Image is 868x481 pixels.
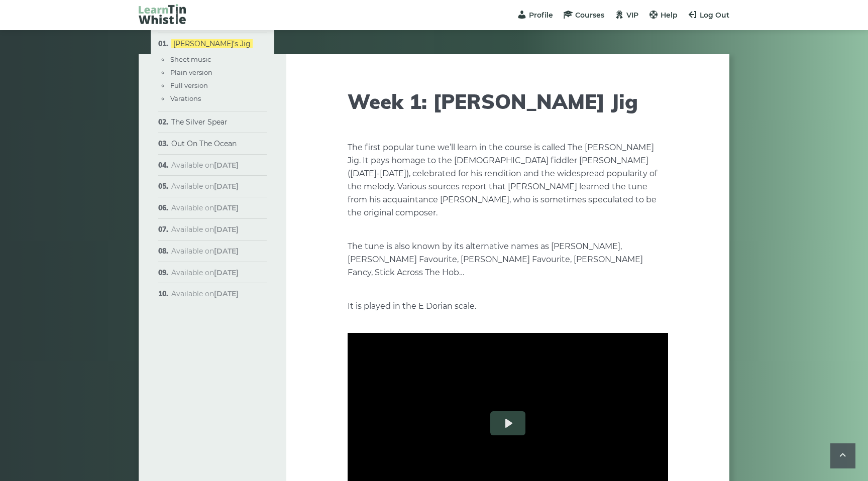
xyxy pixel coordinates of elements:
[171,268,239,277] span: Available on
[139,4,186,24] img: LearnTinWhistle.com
[614,11,638,20] a: VIP
[214,182,239,191] strong: [DATE]
[171,225,239,234] span: Available on
[171,203,239,212] span: Available on
[626,11,638,20] span: VIP
[563,11,604,20] a: Courses
[214,247,239,256] strong: [DATE]
[348,141,668,219] p: The first popular tune we’ll learn in the course is called The [PERSON_NAME] Jig. It pays homage ...
[171,39,253,48] a: [PERSON_NAME]’s Jig
[170,81,208,89] a: Full version
[648,11,678,20] a: Help
[171,247,239,256] span: Available on
[700,11,729,20] span: Log Out
[171,161,239,170] span: Available on
[529,11,553,20] span: Profile
[661,11,678,20] span: Help
[348,300,668,313] p: It is played in the E Dorian scale.
[171,289,239,298] span: Available on
[214,225,239,234] strong: [DATE]
[170,55,211,63] a: Sheet music
[688,11,729,20] a: Log Out
[214,161,239,170] strong: [DATE]
[575,11,604,20] span: Courses
[214,289,239,298] strong: [DATE]
[517,11,553,20] a: Profile
[348,89,668,113] h1: Week 1: [PERSON_NAME] Jig
[214,203,239,212] strong: [DATE]
[348,240,668,279] p: The tune is also known by its alternative names as [PERSON_NAME], [PERSON_NAME] Favourite, [PERSO...
[171,139,237,148] a: Out On The Ocean
[170,94,201,102] a: Varations
[171,117,228,127] a: The Silver Spear
[170,68,212,76] a: Plain version
[171,182,239,191] span: Available on
[214,268,239,277] strong: [DATE]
